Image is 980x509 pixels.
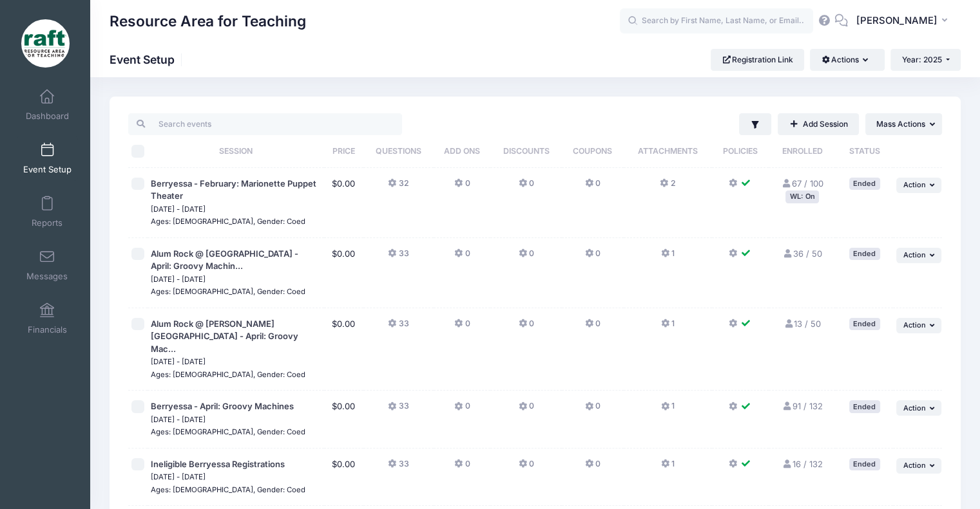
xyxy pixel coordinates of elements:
[151,205,206,214] small: [DATE] - [DATE]
[17,82,78,127] a: Dashboard
[585,318,600,337] button: 0
[324,391,363,449] td: $0.00
[661,458,675,477] button: 1
[26,271,68,282] span: Messages
[661,248,675,266] button: 1
[903,461,926,470] span: Action
[620,8,813,34] input: Search by First Name, Last Name, or Email...
[778,113,859,135] a: Add Session
[782,401,822,411] a: 91 / 132
[519,248,534,266] button: 0
[712,135,769,168] th: Policies
[28,324,67,335] span: Financials
[151,370,305,379] small: Ages: [DEMOGRAPHIC_DATA], Gender: Coed
[785,190,819,203] div: WL: On
[434,135,490,168] th: Add Ons
[903,320,926,329] span: Action
[624,135,712,168] th: Attachments
[444,146,480,156] span: Add Ons
[388,178,408,196] button: 32
[562,135,624,168] th: Coupons
[783,319,821,329] a: 13 / 50
[151,485,305,494] small: Ages: [DEMOGRAPHIC_DATA], Gender: Coed
[454,458,470,477] button: 0
[26,111,69,122] span: Dashboard
[324,168,363,238] td: $0.00
[151,287,305,296] small: Ages: [DEMOGRAPHIC_DATA], Gender: Coed
[388,458,408,477] button: 33
[903,250,926,259] span: Action
[376,146,421,156] span: Questions
[519,178,534,196] button: 0
[890,49,961,71] button: Year: 2025
[896,178,941,193] button: Action
[17,189,78,234] a: Reports
[903,180,926,189] span: Action
[849,318,880,330] div: Ended
[17,243,78,288] a: Messages
[151,459,285,469] span: Ineligible Berryessa Registrations
[151,217,305,226] small: Ages: [DEMOGRAPHIC_DATA], Gender: Coed
[32,217,62,228] span: Reports
[660,178,675,196] button: 2
[23,164,72,175] span: Event Setup
[151,319,298,354] span: Alum Rock @ [PERSON_NAME][GEOGRAPHIC_DATA] - April: Groovy Mac...
[848,6,961,36] button: [PERSON_NAME]
[17,136,78,181] a: Event Setup
[21,19,70,68] img: Resource Area for Teaching
[782,459,822,469] a: 16 / 132
[363,135,434,168] th: Questions
[876,119,925,129] span: Mass Actions
[810,49,884,71] button: Actions
[903,403,926,412] span: Action
[454,178,470,196] button: 0
[711,49,804,71] a: Registration Link
[388,248,408,266] button: 33
[849,248,880,260] div: Ended
[324,308,363,391] td: $0.00
[519,318,534,337] button: 0
[148,135,324,168] th: Session
[856,14,937,28] span: [PERSON_NAME]
[519,400,534,419] button: 0
[454,248,470,266] button: 0
[585,178,600,196] button: 0
[388,318,408,337] button: 33
[896,400,941,416] button: Action
[661,318,675,337] button: 1
[110,6,306,36] h1: Resource Area for Teaching
[151,275,206,284] small: [DATE] - [DATE]
[454,400,470,419] button: 0
[151,427,305,436] small: Ages: [DEMOGRAPHIC_DATA], Gender: Coed
[781,178,823,189] a: 67 / 100
[849,458,880,470] div: Ended
[849,178,880,190] div: Ended
[454,318,470,337] button: 0
[324,238,363,308] td: $0.00
[388,400,408,419] button: 33
[661,400,675,419] button: 1
[638,146,698,156] span: Attachments
[324,135,363,168] th: Price
[902,55,942,64] span: Year: 2025
[585,248,600,266] button: 0
[896,458,941,474] button: Action
[151,248,298,272] span: Alum Rock @ [GEOGRAPHIC_DATA] - April: Groovy Machin...
[723,146,758,156] span: Policies
[896,248,941,263] button: Action
[782,248,821,259] a: 36 / 50
[490,135,562,168] th: Discounts
[17,296,78,341] a: Financials
[151,415,206,424] small: [DATE] - [DATE]
[865,113,942,135] button: Mass Actions
[769,135,836,168] th: Enrolled
[503,146,550,156] span: Discounts
[849,400,880,412] div: Ended
[519,458,534,477] button: 0
[151,178,316,201] span: Berryessa - February: Marionette Puppet Theater
[896,318,941,333] button: Action
[585,458,600,477] button: 0
[151,357,206,366] small: [DATE] - [DATE]
[573,146,612,156] span: Coupons
[324,449,363,506] td: $0.00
